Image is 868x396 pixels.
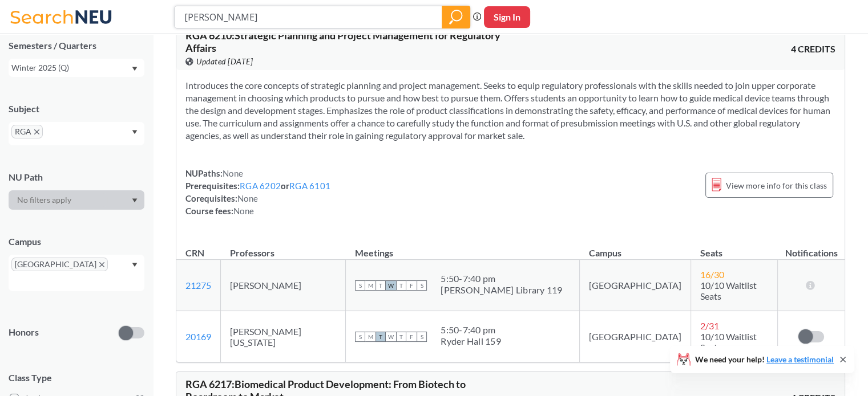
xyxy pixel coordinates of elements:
span: S [417,280,427,291]
td: [PERSON_NAME][US_STATE] [221,311,346,362]
span: View more info for this class [726,178,827,193]
div: [PERSON_NAME] Library 119 [441,284,562,296]
div: Campus [9,235,144,248]
div: CRN [185,247,204,259]
td: [PERSON_NAME] [221,260,346,311]
svg: X to remove pill [34,129,39,134]
div: [GEOGRAPHIC_DATA]X to remove pillDropdown arrow [9,255,144,291]
button: Sign In [484,6,530,28]
span: 10/10 Waitlist Seats [700,280,757,301]
svg: Dropdown arrow [132,67,138,71]
span: F [406,280,417,291]
span: 4 CREDITS [791,43,835,55]
th: Campus [580,235,691,260]
a: RGA 6101 [289,181,330,191]
span: Updated [DATE] [196,55,253,68]
div: magnifying glass [442,6,470,28]
th: Professors [221,235,346,260]
span: S [417,332,427,342]
div: Ryder Hall 159 [441,336,501,347]
span: F [406,332,417,342]
span: Class Type [9,371,144,384]
span: M [365,332,376,342]
div: Semesters / Quarters [9,39,144,52]
div: Subject [9,103,144,115]
span: 10/10 Waitlist Seats [700,331,757,353]
span: None [233,206,254,216]
span: RGAX to remove pill [11,125,43,138]
p: Honors [9,326,39,339]
span: RGA 6210 : Strategic Planning and Project Management for Regulatory Affairs [185,29,500,54]
span: W [386,332,396,342]
a: 20169 [185,331,211,342]
div: Winter 2025 (Q) [11,62,131,74]
th: Meetings [346,235,580,260]
span: None [237,193,258,203]
svg: Dropdown arrow [132,198,138,203]
section: Introduces the core concepts of strategic planning and project management. Seeks to equip regulat... [185,79,835,142]
span: 2 / 31 [700,320,719,331]
div: Dropdown arrow [9,190,144,210]
a: 21275 [185,280,211,291]
a: RGA 6202 [240,181,281,191]
span: We need your help! [695,356,834,364]
span: T [396,280,406,291]
div: 5:50 - 7:40 pm [441,324,501,336]
span: S [355,280,365,291]
svg: Dropdown arrow [132,263,138,267]
span: M [365,280,376,291]
div: NU Path [9,171,144,183]
div: 5:50 - 7:40 pm [441,273,562,284]
div: NUPaths: Prerequisites: or Corequisites: Course fees: [185,167,330,217]
div: Winter 2025 (Q)Dropdown arrow [9,59,144,77]
span: None [223,168,243,178]
span: W [386,280,396,291]
th: Notifications [778,235,845,260]
span: [GEOGRAPHIC_DATA]X to remove pill [11,258,108,271]
td: [GEOGRAPHIC_DATA] [580,311,691,362]
span: T [376,280,386,291]
span: T [376,332,386,342]
svg: magnifying glass [449,9,463,25]
span: S [355,332,365,342]
svg: Dropdown arrow [132,130,138,134]
svg: X to remove pill [99,262,104,267]
span: 16 / 30 [700,269,724,280]
input: Class, professor, course number, "phrase" [183,7,434,27]
td: [GEOGRAPHIC_DATA] [580,260,691,311]
span: T [396,332,406,342]
div: RGAX to remove pillDropdown arrow [9,122,144,145]
th: Seats [691,235,778,260]
a: Leave a testimonial [766,354,834,364]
